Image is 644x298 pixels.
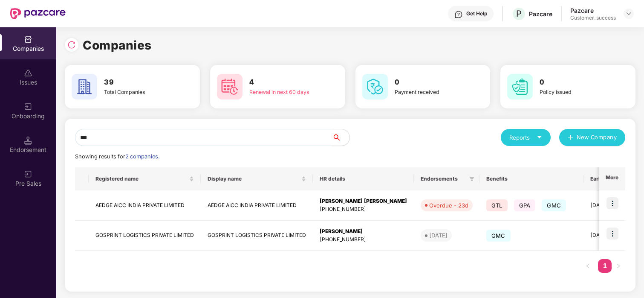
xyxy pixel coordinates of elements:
[516,9,522,19] span: P
[125,153,159,160] span: 2 companies.
[537,134,542,140] span: caret-down
[466,10,487,17] div: Get Help
[486,199,508,211] span: GTL
[509,133,542,142] div: Reports
[24,170,32,178] img: svg+xml;base64,PHN2ZyB3aWR0aD0iMjAiIGhlaWdodD0iMjAiIHZpZXdCb3g9IjAgMCAyMCAyMCIgZmlsbD0ibm9uZSIgeG...
[362,74,388,99] img: svg+xml;base64,PHN2ZyB4bWxucz0iaHR0cDovL3d3dy53My5vcmcvMjAwMC9zdmciIHdpZHRoPSI2MCIgaGVpZ2h0PSI2MC...
[585,263,590,269] span: left
[612,259,625,273] button: right
[598,259,612,272] a: 1
[332,134,349,141] span: search
[249,77,317,88] h3: 4
[598,259,612,273] li: 1
[320,197,407,205] div: [PERSON_NAME] [PERSON_NAME]
[469,176,474,181] span: filter
[421,175,466,182] span: Endorsements
[83,36,152,55] h1: Companies
[320,236,407,244] div: [PHONE_NUMBER]
[507,74,533,99] img: svg+xml;base64,PHN2ZyB4bWxucz0iaHR0cDovL3d3dy53My5vcmcvMjAwMC9zdmciIHdpZHRoPSI2MCIgaGVpZ2h0PSI2MC...
[540,88,607,96] div: Policy issued
[625,10,632,17] img: svg+xml;base64,PHN2ZyBpZD0iRHJvcGRvd24tMzJ4MzIiIHhtbG5zPSJodHRwOi8vd3d3LnczLm9yZy8yMDAwL3N2ZyIgd2...
[606,197,618,209] img: icon
[559,129,625,146] button: plusNew Company
[95,175,188,182] span: Registered name
[395,88,462,96] div: Payment received
[577,133,617,142] span: New Company
[468,174,476,184] span: filter
[89,190,201,221] td: AEDGE AICC INDIA PRIVATE LIMITED
[89,221,201,251] td: GOSPRINT LOGISTICS PRIVATE LIMITED
[24,69,32,77] img: svg+xml;base64,PHN2ZyBpZD0iSXNzdWVzX2Rpc2FibGVkIiB4bWxucz0iaHR0cDovL3d3dy53My5vcmcvMjAwMC9zdmciIH...
[24,35,32,44] img: svg+xml;base64,PHN2ZyBpZD0iQ29tcGFuaWVzIiB4bWxucz0iaHR0cDovL3d3dy53My5vcmcvMjAwMC9zdmciIHdpZHRoPS...
[454,10,463,19] img: svg+xml;base64,PHN2ZyBpZD0iSGVscC0zMngzMiIgeG1sbnM9Imh0dHA6Ly93d3cudzMub3JnLzIwMDAvc3ZnIiB3aWR0aD...
[72,74,97,99] img: svg+xml;base64,PHN2ZyB4bWxucz0iaHR0cDovL3d3dy53My5vcmcvMjAwMC9zdmciIHdpZHRoPSI2MCIgaGVpZ2h0PSI2MC...
[606,228,618,240] img: icon
[570,6,616,15] div: Pazcare
[201,221,313,251] td: GOSPRINT LOGISTICS PRIVATE LIMITED
[10,8,66,19] img: New Pazcare Logo
[429,231,448,240] div: [DATE]
[429,201,468,210] div: Overdue - 23d
[540,77,607,88] h3: 0
[395,77,462,88] h3: 0
[581,259,595,273] li: Previous Page
[332,129,350,146] button: search
[616,263,621,269] span: right
[75,153,159,160] span: Showing results for
[208,175,300,182] span: Display name
[583,167,638,190] th: Earliest Renewal
[24,102,32,111] img: svg+xml;base64,PHN2ZyB3aWR0aD0iMjAiIGhlaWdodD0iMjAiIHZpZXdCb3g9IjAgMCAyMCAyMCIgZmlsbD0ibm9uZSIgeG...
[249,88,317,96] div: Renewal in next 60 days
[104,88,172,96] div: Total Companies
[581,259,595,273] button: left
[599,167,625,190] th: More
[104,77,172,88] h3: 39
[568,134,573,141] span: plus
[479,167,583,190] th: Benefits
[542,199,566,211] span: GMC
[529,10,552,18] div: Pazcare
[514,199,536,211] span: GPA
[201,190,313,221] td: AEDGE AICC INDIA PRIVATE LIMITED
[201,167,313,190] th: Display name
[313,167,414,190] th: HR details
[583,190,638,221] td: [DATE]
[612,259,625,273] li: Next Page
[486,230,511,242] span: GMC
[217,74,243,99] img: svg+xml;base64,PHN2ZyB4bWxucz0iaHR0cDovL3d3dy53My5vcmcvMjAwMC9zdmciIHdpZHRoPSI2MCIgaGVpZ2h0PSI2MC...
[320,228,407,236] div: [PERSON_NAME]
[67,41,76,49] img: svg+xml;base64,PHN2ZyBpZD0iUmVsb2FkLTMyeDMyIiB4bWxucz0iaHR0cDovL3d3dy53My5vcmcvMjAwMC9zdmciIHdpZH...
[89,167,201,190] th: Registered name
[320,205,407,213] div: [PHONE_NUMBER]
[570,15,616,21] div: Customer_success
[583,221,638,251] td: [DATE]
[24,136,32,145] img: svg+xml;base64,PHN2ZyB3aWR0aD0iMTQuNSIgaGVpZ2h0PSIxNC41IiB2aWV3Qm94PSIwIDAgMTYgMTYiIGZpbGw9Im5vbm...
